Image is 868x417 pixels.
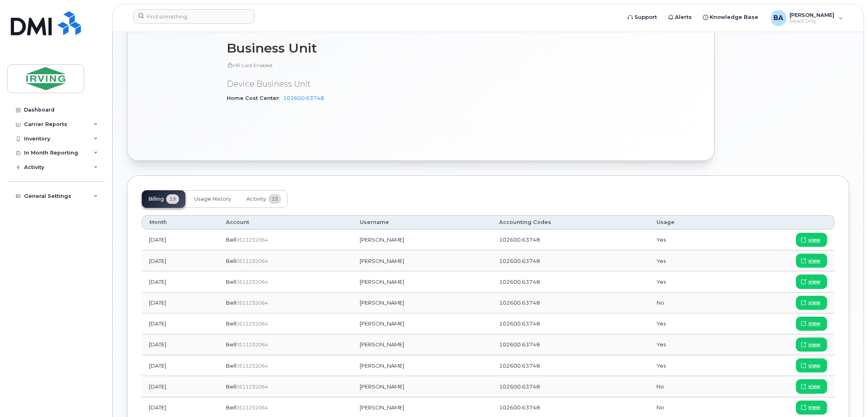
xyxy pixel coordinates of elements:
span: view [808,341,820,348]
a: view [796,233,827,247]
a: view [796,296,827,310]
span: Bell [226,320,236,327]
td: [PERSON_NAME] [352,334,492,355]
p: Device Business Unit [227,78,451,90]
a: Alerts [663,9,698,25]
td: [DATE] [142,376,219,397]
span: Activity [246,196,266,202]
span: view [808,278,820,285]
span: 0511232064 [236,258,268,264]
span: Knowledge Base [710,13,759,21]
div: Bonas, Amanda [765,10,849,26]
a: view [796,379,827,393]
span: Support [635,13,657,21]
td: Yes [649,230,726,250]
td: [PERSON_NAME] [352,250,492,271]
span: Bell [226,279,236,285]
span: 0511232064 [236,363,268,369]
td: [DATE] [142,355,219,376]
span: 102600.63748 [499,258,540,264]
a: view [796,358,827,372]
td: Yes [649,334,726,355]
span: Bell [226,258,236,264]
th: Month [142,215,219,230]
input: Find something... [133,9,255,24]
span: 15 [268,194,281,204]
span: 102600.63748 [499,320,540,327]
td: [DATE] [142,293,219,313]
span: Bell [226,362,236,369]
th: Usage [649,215,726,230]
span: 102600.63748 [499,362,540,369]
td: [PERSON_NAME] [352,376,492,397]
a: 102600.63748 [283,95,324,101]
td: [DATE] [142,250,219,271]
span: view [808,257,820,264]
td: [PERSON_NAME] [352,230,492,250]
td: [DATE] [142,230,219,250]
span: Bell [226,404,236,411]
span: 102600.63748 [499,404,540,411]
span: Bell [226,383,236,390]
span: view [808,383,820,390]
td: Yes [649,271,726,292]
span: view [808,362,820,369]
span: 102600.63748 [499,279,540,285]
a: Support [622,9,663,25]
span: Home Cost Center [227,95,283,101]
td: [PERSON_NAME] [352,271,492,292]
span: Bell [226,299,236,306]
span: [PERSON_NAME] [790,12,835,18]
span: 0511232064 [236,279,268,285]
td: [DATE] [142,313,219,334]
a: view [796,275,827,289]
span: Usage History [194,196,231,202]
span: view [808,320,820,327]
span: 0511232064 [236,405,268,411]
span: 102600.63748 [499,341,540,348]
span: Bell [226,236,236,243]
td: [DATE] [142,271,219,292]
span: 0511232064 [236,321,268,327]
td: Yes [649,355,726,376]
th: Accounting Codes [492,215,649,230]
span: 0511232064 [236,384,268,390]
span: Alerts [675,13,692,21]
th: Account [219,215,352,230]
span: 0511232064 [236,300,268,306]
span: 0511232064 [236,237,268,243]
td: Yes [649,313,726,334]
h3: Business Unit [227,41,451,55]
a: view [796,254,827,268]
td: [DATE] [142,334,219,355]
span: Bell [226,341,236,348]
td: [PERSON_NAME] [352,293,492,313]
p: HR Lock Enabled [227,62,451,69]
span: 102600.63748 [499,299,540,306]
span: view [808,299,820,306]
td: No [649,376,726,397]
span: 0511232064 [236,342,268,348]
span: 102600.63748 [499,383,540,390]
th: Username [352,215,492,230]
a: view [796,401,827,415]
span: BA [774,13,783,23]
a: view [796,338,827,352]
span: view [808,404,820,411]
span: view [808,236,820,244]
td: Yes [649,250,726,271]
a: Knowledge Base [698,9,764,25]
td: No [649,293,726,313]
a: view [796,317,827,331]
td: [PERSON_NAME] [352,313,492,334]
td: [PERSON_NAME] [352,355,492,376]
span: Read Only [790,18,835,24]
span: 102600.63748 [499,236,540,243]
